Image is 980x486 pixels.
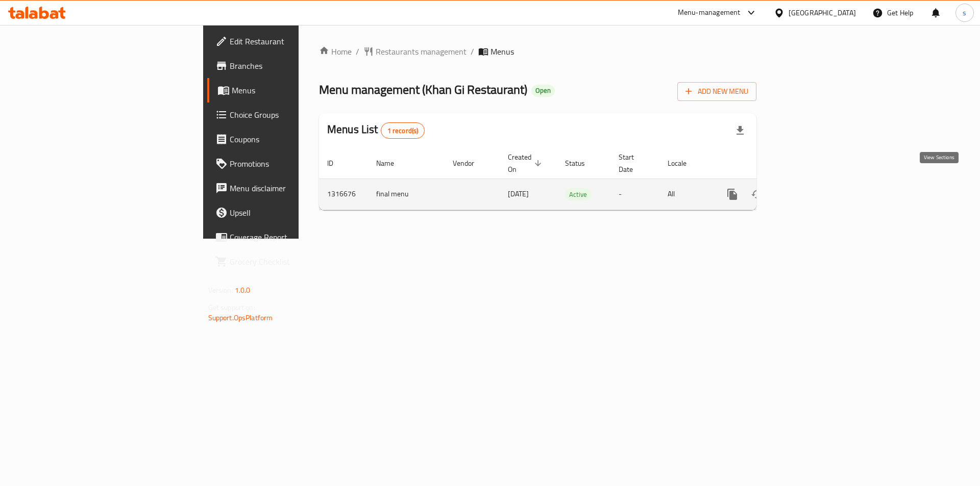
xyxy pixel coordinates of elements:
[381,122,425,139] div: Total records count
[207,151,367,176] a: Promotions
[508,187,529,200] span: [DATE]
[368,178,445,210] td: final menu
[207,54,367,78] a: Branches
[453,157,487,169] span: Vendor
[235,284,251,297] span: 1.0.0
[659,178,712,210] td: All
[327,157,347,169] span: ID
[327,122,425,139] h2: Menus List
[531,85,555,97] div: Open
[531,86,555,95] span: Open
[230,109,359,121] span: Choice Groups
[207,200,367,225] a: Upsell
[381,126,425,136] span: 1 record(s)
[208,301,255,314] span: Get support on:
[230,207,359,219] span: Upsell
[565,157,598,169] span: Status
[207,29,367,54] a: Edit Restaurant
[319,78,527,101] span: Menu management ( Khan Gi Restaurant )
[963,7,966,18] span: s
[728,118,752,143] div: Export file
[230,158,359,170] span: Promotions
[207,103,367,127] a: Choice Groups
[230,60,359,72] span: Branches
[720,182,745,207] button: more
[207,249,367,274] a: Grocery Checklist
[230,182,359,194] span: Menu disclaimer
[319,148,826,210] table: enhanced table
[207,176,367,200] a: Menu disclaimer
[376,157,407,169] span: Name
[232,84,359,96] span: Menus
[619,151,647,175] span: Start Date
[491,45,514,58] span: Menus
[207,127,367,151] a: Coupons
[230,133,359,145] span: Coupons
[319,45,756,58] nav: breadcrumb
[208,311,273,324] a: Support.OpsPlatform
[230,35,359,47] span: Edit Restaurant
[565,189,591,200] span: Active
[207,225,367,249] a: Coverage Report
[685,85,748,98] span: Add New Menu
[678,7,741,19] div: Menu-management
[363,45,467,58] a: Restaurants management
[376,45,467,58] span: Restaurants management
[745,182,769,207] button: Change Status
[712,148,826,179] th: Actions
[207,78,367,103] a: Menus
[668,157,700,169] span: Locale
[208,284,233,297] span: Version:
[677,82,756,101] button: Add New Menu
[230,255,359,268] span: Grocery Checklist
[610,178,659,210] td: -
[471,45,474,58] li: /
[789,7,856,18] div: [GEOGRAPHIC_DATA]
[230,231,359,243] span: Coverage Report
[508,151,545,175] span: Created On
